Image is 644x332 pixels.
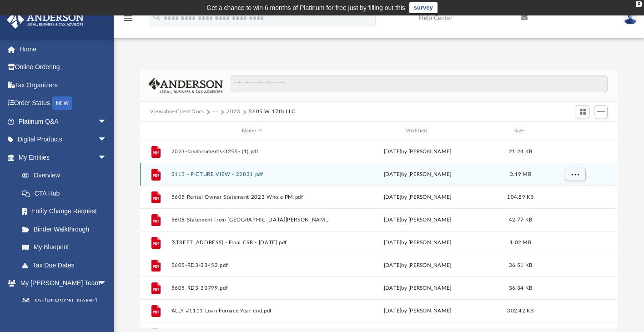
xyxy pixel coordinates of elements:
div: [DATE] by [PERSON_NAME] [337,171,498,179]
div: Modified [337,127,498,135]
span: arrow_drop_down [98,148,116,167]
span: 36.51 KB [509,263,532,268]
a: Overview [13,166,121,185]
a: Order StatusNEW [6,94,121,113]
button: 5605 Statement from [GEOGRAPHIC_DATA][PERSON_NAME][DATE] -[DATE].pdf [171,217,333,223]
img: User Pic [624,11,637,25]
button: More options [565,236,586,250]
div: Name [171,127,333,135]
button: 2023-taxdocuments-3255- (1).pdf [171,149,333,155]
span: 104.89 KB [508,195,534,200]
div: [DATE] by [PERSON_NAME] [337,193,498,201]
span: 21.24 KB [509,149,532,154]
button: Switch to Grid View [576,106,589,118]
button: More options [565,145,586,159]
button: 3115 - PICTURE VIEW - 22831.pdf [171,171,333,177]
div: NEW [52,96,72,110]
button: 5605-RD3-33799.pdf [171,285,333,291]
span: 36.34 KB [509,286,532,291]
span: 1.02 MB [510,240,531,245]
a: Platinum Q&Aarrow_drop_down [6,112,121,131]
a: Binder Walkthrough [13,220,121,238]
a: Entity Change Request [13,202,121,221]
a: My [PERSON_NAME] Team [13,292,111,321]
button: 5605 W 17th LLC [249,108,296,116]
button: [STREET_ADDRESS] - Final CSR - [DATE].pdf [171,240,333,246]
a: Digital Productsarrow_drop_down [6,131,121,149]
a: Tax Due Dates [13,256,121,274]
span: 302.42 KB [508,308,534,313]
a: CTA Hub [13,184,121,202]
a: Online Ordering [6,58,121,76]
span: 3.19 MB [510,172,531,177]
span: arrow_drop_down [98,112,116,131]
button: 5605 Rental Owner Statement 2023 Whole PM.pdf [171,194,333,200]
button: More options [565,191,586,204]
span: 42.77 KB [509,217,532,222]
a: Home [6,40,121,58]
i: menu [123,13,134,24]
button: Add [594,106,608,118]
div: [DATE] by [PERSON_NAME] [337,262,498,270]
a: My [PERSON_NAME] Teamarrow_drop_down [6,274,116,292]
img: Anderson Advisors Platinum Portal [4,11,86,29]
button: ALLY #1111 Loan Furnace Year end.pdf [171,308,333,314]
a: survey [409,2,438,13]
div: [DATE] by [PERSON_NAME] [337,307,498,315]
div: grid [140,140,617,328]
span: arrow_drop_down [98,131,116,149]
i: search [152,12,162,22]
div: [DATE] by [PERSON_NAME] [337,284,498,292]
input: Search files and folders [231,75,608,93]
button: More options [565,213,586,227]
a: Tax Organizers [6,76,121,94]
span: arrow_drop_down [98,274,116,293]
a: menu [123,17,134,24]
button: ··· [212,108,218,116]
div: Get a chance to win 6 months of Platinum for free just by filling out this [206,2,405,13]
div: id [543,127,607,135]
div: [DATE] by [PERSON_NAME] [337,148,498,156]
button: More options [565,168,586,181]
div: Size [503,127,539,135]
div: [DATE] by [PERSON_NAME] [337,239,498,247]
a: My Entitiesarrow_drop_down [6,148,121,166]
button: 5605-RD3-33453.pdf [171,262,333,268]
button: 2023 [226,108,241,116]
div: close [636,1,642,7]
button: Viewable-ClientDocs [150,108,204,116]
button: More options [565,259,586,272]
button: More options [565,282,586,295]
div: [DATE] by [PERSON_NAME] [337,216,498,224]
div: id [144,127,167,135]
a: My Blueprint [13,238,116,257]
